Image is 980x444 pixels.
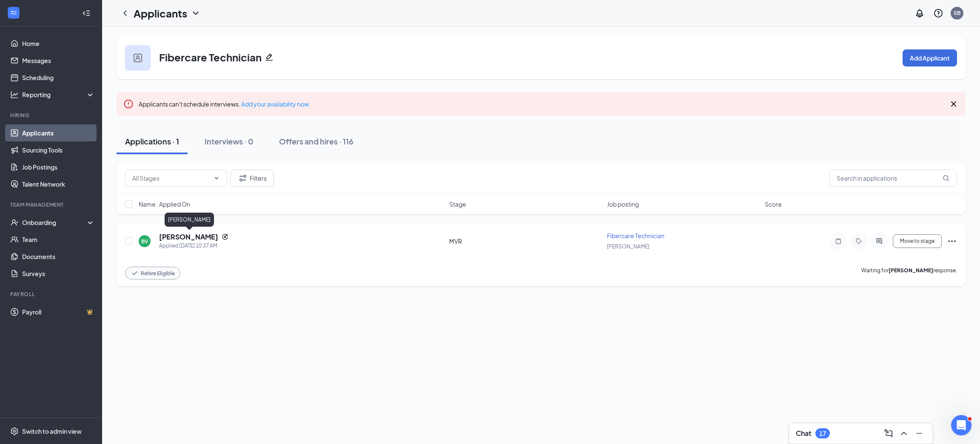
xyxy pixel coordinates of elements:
[205,136,254,147] div: Interviews · 0
[132,173,210,183] input: All Stages
[265,53,273,61] svg: Pencil
[914,8,925,18] svg: Notifications
[914,428,924,438] svg: Minimize
[22,141,95,159] a: Sourcing Tools
[165,213,214,227] div: [PERSON_NAME]
[22,69,95,86] a: Scheduling
[607,232,664,239] span: Fibercare Technician
[238,173,248,183] svg: Filter
[897,427,911,440] button: ChevronUp
[22,124,95,141] a: Applicants
[10,427,19,435] svg: Settings
[10,90,19,99] svg: Analysis
[912,427,926,440] button: Minimize
[22,231,95,248] a: Team
[159,50,262,64] h3: Fibercare Technician
[829,170,957,187] input: Search in applications
[883,428,894,438] svg: ComposeMessage
[241,100,309,108] a: Add your availability now
[861,267,957,280] p: Waiting for response.
[10,112,93,119] div: Hiring
[159,242,228,250] div: Applied [DATE] 10:37 AM
[933,8,943,18] svg: QuestionInfo
[22,248,95,265] a: Documents
[882,427,895,440] button: ComposeMessage
[947,236,957,246] svg: Ellipses
[10,291,93,298] div: Payroll
[139,100,309,108] span: Applicants can't schedule interviews.
[10,201,93,208] div: Team Management
[22,52,95,69] a: Messages
[139,200,190,208] span: Name · Applied On
[22,176,95,193] a: Talent Network
[279,136,353,147] div: Offers and hires · 116
[191,8,201,18] svg: ChevronDown
[899,428,909,438] svg: ChevronUp
[951,415,971,435] iframe: Intercom live chat
[213,175,220,182] svg: ChevronDown
[22,159,95,176] a: Job Postings
[607,200,639,208] span: Job posting
[141,238,148,245] div: BV
[22,265,95,282] a: Surveys
[22,35,95,52] a: Home
[22,427,82,435] div: Switch to admin view
[819,430,826,437] div: 17
[22,218,88,227] div: Onboarding
[949,99,959,109] svg: Cross
[22,303,95,320] a: PayrollCrown
[231,170,274,187] button: Filter Filters
[449,237,602,245] div: MVR
[9,9,18,17] svg: WorkstreamLogo
[796,429,811,438] h3: Chat
[10,218,19,227] svg: UserCheck
[607,243,650,250] span: [PERSON_NAME]
[449,200,466,208] span: Stage
[222,234,228,240] svg: Reapply
[954,9,960,17] div: SB
[854,238,864,245] svg: Tag
[131,269,139,277] svg: Checkmark
[22,90,95,99] div: Reporting
[159,232,218,242] h5: [PERSON_NAME]
[82,9,91,17] svg: Collapse
[141,270,175,277] span: Rehire Eligible
[134,6,187,20] h1: Applicants
[943,175,949,182] svg: MagnifyingGlass
[134,54,142,62] img: user icon
[893,234,942,248] button: Move to stage
[765,200,782,208] span: Score
[889,267,933,274] b: [PERSON_NAME]
[125,136,179,147] div: Applications · 1
[833,238,843,245] svg: Note
[120,8,130,18] svg: ChevronLeft
[123,99,134,109] svg: Error
[903,49,957,66] button: Add Applicant
[874,238,884,245] svg: ActiveChat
